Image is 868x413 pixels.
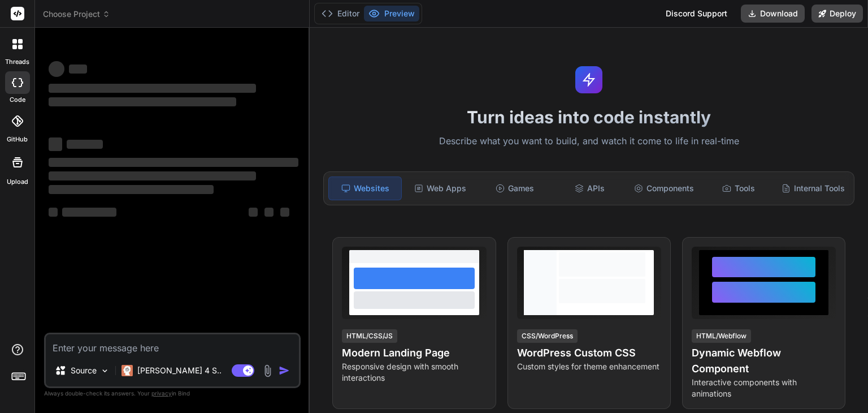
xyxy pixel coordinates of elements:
p: Source [71,365,97,376]
p: Describe what you want to build, and watch it come to life in real-time [316,134,861,149]
p: Always double-check its answers. Your in Bind [44,388,301,399]
div: Internal Tools [777,177,849,200]
span: ‌ [264,208,274,217]
span: privacy [151,390,172,397]
label: Upload [7,177,28,187]
label: threads [5,57,29,67]
h4: WordPress Custom CSS [517,345,661,361]
span: ‌ [280,208,289,217]
div: HTML/CSS/JS [342,329,397,343]
span: ‌ [49,84,256,93]
span: ‌ [62,208,116,217]
button: Download [741,5,805,23]
p: [PERSON_NAME] 4 S.. [137,365,222,376]
div: Games [479,177,551,200]
span: ‌ [49,185,214,194]
span: ‌ [49,97,236,106]
div: Components [628,177,700,200]
div: CSS/WordPress [517,329,578,343]
span: ‌ [67,140,103,149]
div: Discord Support [659,5,734,23]
span: ‌ [69,64,87,74]
h4: Modern Landing Page [342,345,486,361]
label: code [10,95,25,105]
span: ‌ [49,137,62,151]
span: Choose Project [43,8,110,20]
span: ‌ [249,208,258,217]
div: Tools [702,177,775,200]
div: Web Apps [404,177,476,200]
span: ‌ [49,61,64,77]
p: Interactive components with animations [692,377,836,399]
h1: Turn ideas into code instantly [316,107,861,127]
div: APIs [553,177,626,200]
h4: Dynamic Webflow Component [692,345,836,377]
p: Custom styles for theme enhancement [517,361,661,372]
button: Preview [364,6,419,21]
img: Claude 4 Sonnet [121,365,133,376]
p: Responsive design with smooth interactions [342,361,486,384]
button: Editor [317,6,364,21]
div: HTML/Webflow [692,329,751,343]
img: attachment [261,364,274,377]
img: icon [279,365,290,376]
button: Deploy [811,5,863,23]
div: Websites [328,177,402,200]
span: ‌ [49,171,256,180]
img: Pick Models [100,366,110,376]
span: ‌ [49,158,298,167]
label: GitHub [7,135,28,144]
span: ‌ [49,208,58,217]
